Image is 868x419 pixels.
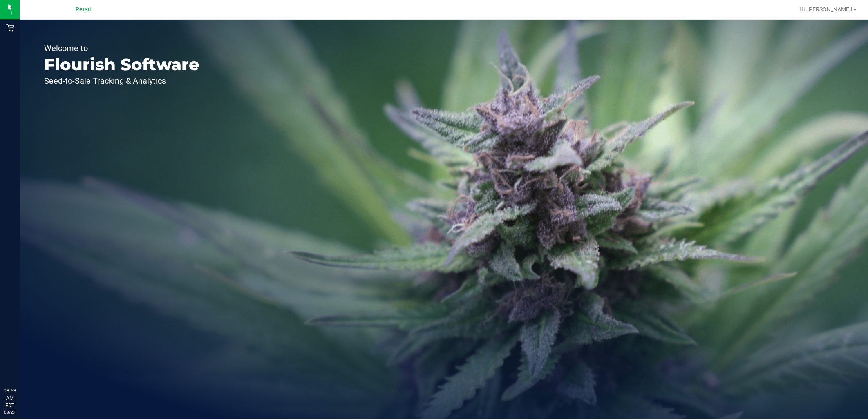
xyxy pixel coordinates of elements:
p: 08/27 [4,409,16,415]
iframe: Resource center unread badge [24,352,34,362]
span: Retail [76,6,91,13]
p: 08:53 AM EDT [4,387,16,409]
p: Flourish Software [44,56,199,73]
inline-svg: Retail [6,24,14,32]
span: Hi, [PERSON_NAME]! [799,6,852,13]
p: Seed-to-Sale Tracking & Analytics [44,77,199,85]
iframe: Resource center [8,354,33,378]
p: Welcome to [44,44,199,52]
